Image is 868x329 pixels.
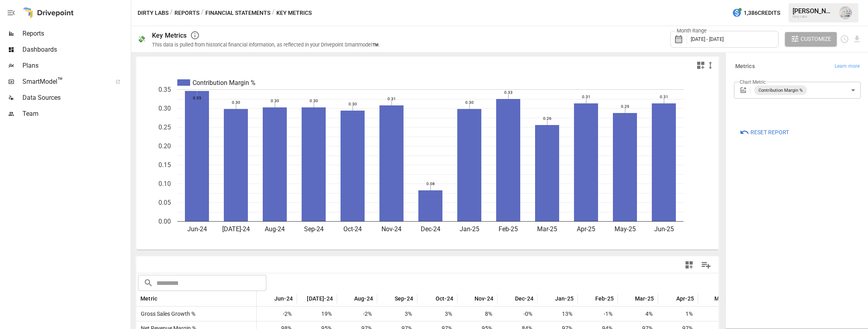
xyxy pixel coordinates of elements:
[261,307,293,321] span: -2%
[475,295,493,303] span: Nov-24
[461,307,493,321] span: 8%
[660,95,668,99] text: 0.31
[158,105,171,112] text: 0.30
[170,8,173,18] div: /
[460,225,479,233] text: Jan-25
[152,32,187,39] div: Key Metrics
[158,86,171,93] text: 0.35
[57,76,63,86] span: ™
[541,307,574,321] span: 13%
[174,8,199,18] button: Reports
[595,295,614,303] span: Feb-25
[22,109,129,119] span: Team
[734,125,795,139] button: Reset Report
[158,218,171,225] text: 0.00
[582,307,614,321] span: -1%
[840,34,849,44] button: Schedule report
[152,42,380,48] div: This data is pulled from historical financial information, as reflected in your Drivepoint Smartm...
[714,295,734,303] span: May-25
[310,99,318,103] text: 0.30
[755,86,806,95] span: Contribution Margin %
[735,62,755,71] h6: Metrics
[138,35,146,43] div: 💸
[187,225,207,233] text: Jun-24
[654,225,674,233] text: Jun-25
[381,307,413,321] span: 3%
[839,6,852,19] img: Emmanuelle Johnson
[515,295,533,303] span: Dec-24
[740,79,766,85] label: Chart Metric
[793,7,834,15] div: [PERSON_NAME]
[304,225,324,233] text: Sep-24
[697,256,715,274] button: Manage Columns
[676,295,694,303] span: Apr-25
[222,225,250,233] text: [DATE]-24
[354,295,373,303] span: Aug-24
[582,95,590,99] text: 0.31
[691,36,724,42] span: [DATE] - [DATE]
[158,161,171,169] text: 0.15
[501,307,533,321] span: -0%
[22,45,129,54] span: Dashboards
[662,307,694,321] span: 1%
[537,225,557,233] text: Mar-25
[421,307,453,321] span: 3%
[349,102,357,106] text: 0.30
[307,295,333,303] span: [DATE]-24
[465,100,474,105] text: 0.30
[785,32,837,46] button: Customize
[729,6,783,20] button: 1,386Credits
[504,90,513,95] text: 0.33
[621,104,629,109] text: 0.29
[138,8,168,18] button: Dirty Labs
[801,34,831,44] span: Customize
[499,225,518,233] text: Feb-25
[381,225,402,233] text: Nov-24
[193,79,256,87] text: Contribution Margin %
[138,307,195,321] span: Gross Sales Growth %
[577,225,595,233] text: Apr-25
[750,127,789,137] span: Reset Report
[274,295,293,303] span: Jun-24
[555,295,574,303] span: Jan-25
[158,123,171,131] text: 0.25
[158,180,171,188] text: 0.10
[136,73,718,250] svg: A chart.
[793,15,834,18] div: Dirty Labs
[271,99,279,103] text: 0.30
[395,295,413,303] span: Sep-24
[635,295,654,303] span: Mar-25
[201,8,204,18] div: /
[744,8,780,18] span: 1,386 Credits
[675,27,709,34] label: Month Range
[158,199,171,206] text: 0.05
[232,100,240,105] text: 0.30
[22,77,107,87] span: SmartModel
[543,116,552,121] text: 0.26
[140,295,157,303] span: Metric
[702,307,734,321] span: 7%
[343,225,362,233] text: Oct-24
[22,61,129,71] span: Plans
[436,295,453,303] span: Oct-24
[158,142,171,150] text: 0.20
[614,225,636,233] text: May-25
[852,34,862,44] button: Download report
[193,96,201,100] text: 0.35
[835,63,860,71] span: Learn more
[265,225,285,233] text: Aug-24
[421,225,440,233] text: Dec-24
[622,307,654,321] span: 4%
[272,8,275,18] div: /
[22,93,129,103] span: Data Sources
[834,2,857,24] button: Emmanuelle Johnson
[341,307,373,321] span: -2%
[301,307,333,321] span: 19%
[205,8,270,18] button: Financial Statements
[387,97,396,101] text: 0.31
[426,182,435,186] text: 0.08
[22,29,129,38] span: Reports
